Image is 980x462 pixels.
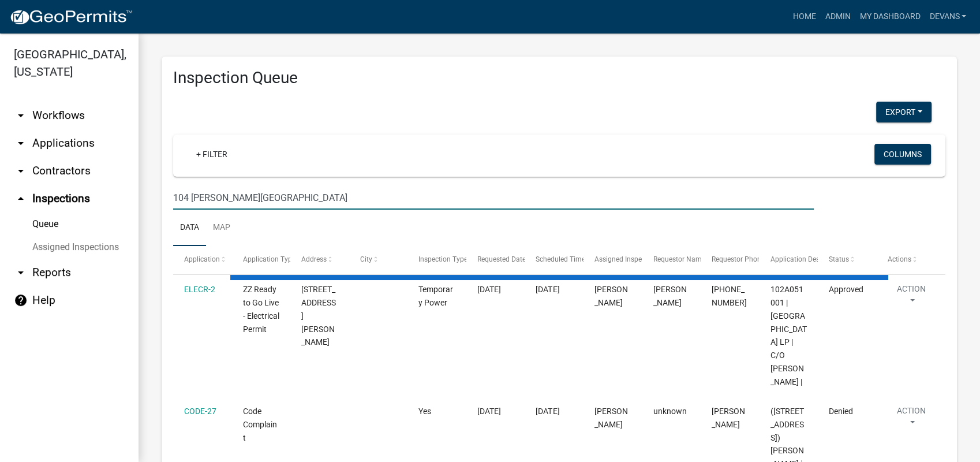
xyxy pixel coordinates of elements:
[770,255,843,263] span: Application Description
[788,6,820,28] a: Home
[712,285,747,307] span: 706-817-6088
[874,144,931,165] button: Columns
[876,102,932,122] button: Export
[653,407,686,416] span: unknown
[818,246,877,274] datatable-header-cell: Status
[653,255,705,263] span: Requestor Name
[14,109,28,122] i: arrow_drop_down
[642,246,701,274] datatable-header-cell: Requestor Name
[243,255,296,263] span: Application Type
[173,210,206,247] a: Data
[701,246,760,274] datatable-header-cell: Requestor Phone
[466,246,525,274] datatable-header-cell: Requested Date
[525,246,583,274] datatable-header-cell: Scheduled Time
[14,192,28,206] i: arrow_drop_up
[407,246,466,274] datatable-header-cell: Inspection Type
[583,246,642,274] datatable-header-cell: Assigned Inspector
[477,407,501,416] span: 07/18/2022
[477,285,501,294] span: 03/30/2022
[232,246,291,274] datatable-header-cell: Application Type
[301,285,336,346] span: 104 SCOTT RD
[594,285,628,307] span: Casey Mason
[594,407,628,429] span: Cedrick Moreland
[829,285,863,294] span: Approved
[653,285,686,307] span: Malcomb Hetzer
[477,255,526,263] span: Requested Date
[536,283,572,296] div: [DATE]
[820,6,855,28] a: Admin
[243,285,279,333] span: ZZ Ready to Go Live - Electrical Permit
[829,255,849,263] span: Status
[759,246,818,274] datatable-header-cell: Application Description
[925,6,971,28] a: devans
[184,285,215,294] a: ELECR-2
[536,255,585,263] span: Scheduled Time
[14,164,28,178] i: arrow_drop_down
[173,186,814,210] input: Search for inspections
[829,407,853,416] span: Denied
[301,255,327,263] span: Address
[855,6,925,28] a: My Dashboard
[184,255,220,263] span: Application
[770,285,807,386] span: 102A051001 | LAKEVIEW SENIOR GARDENS LP | C/O ROBERT J MUCHOW |
[360,255,372,263] span: City
[184,407,216,416] a: CODE-27
[173,246,232,274] datatable-header-cell: Application
[290,246,349,274] datatable-header-cell: Address
[349,246,408,274] datatable-header-cell: City
[712,255,765,263] span: Requestor Phone
[14,266,28,280] i: arrow_drop_down
[712,407,745,429] span: Kimberly Roberts
[14,293,28,307] i: help
[187,144,237,165] a: + Filter
[14,136,28,150] i: arrow_drop_down
[418,255,467,263] span: Inspection Type
[536,405,572,418] div: [DATE]
[173,68,945,88] h3: Inspection Queue
[876,246,935,274] datatable-header-cell: Actions
[206,210,237,247] a: Map
[243,407,277,442] span: Code Complaint
[418,285,453,307] span: Temporary Power
[888,283,935,312] button: Action
[888,255,911,263] span: Actions
[888,405,935,434] button: Action
[594,255,654,263] span: Assigned Inspector
[418,407,431,416] span: Yes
